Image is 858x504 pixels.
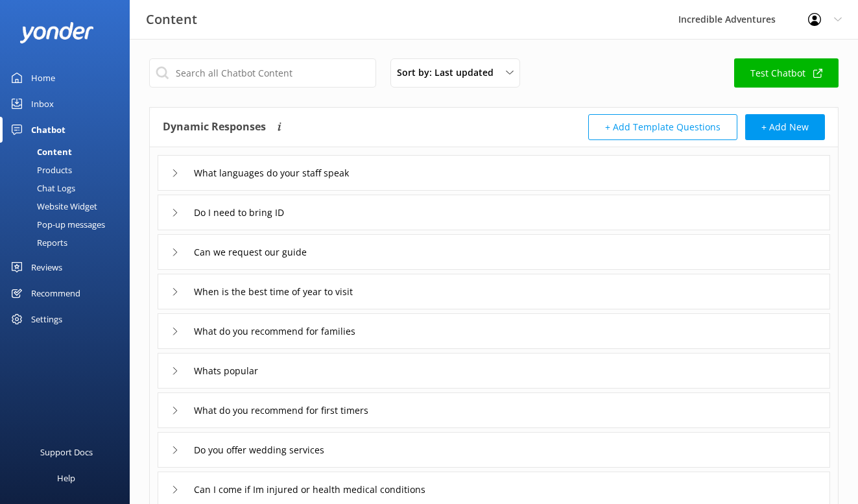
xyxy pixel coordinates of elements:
div: Content [8,143,72,161]
a: Website Widget [8,197,130,215]
input: Search all Chatbot Content [149,58,376,88]
div: Pop-up messages [8,215,105,234]
div: Settings [31,306,62,332]
div: Website Widget [8,197,97,215]
div: Inbox [31,91,54,117]
a: Products [8,161,130,179]
div: Products [8,161,72,179]
h4: Dynamic Responses [163,114,266,140]
div: Recommend [31,280,80,306]
div: Chatbot [31,117,66,143]
div: Chat Logs [8,179,75,197]
div: Support Docs [40,439,93,465]
button: + Add Template Questions [588,114,737,140]
span: Sort by: Last updated [397,66,501,80]
a: Chat Logs [8,179,130,197]
div: Reviews [31,254,62,280]
a: Test Chatbot [734,58,839,88]
div: Help [57,465,75,491]
img: yonder-white-logo.png [19,22,94,43]
a: Pop-up messages [8,215,130,234]
div: Reports [8,234,67,252]
button: + Add New [745,114,825,140]
div: Home [31,65,55,91]
a: Content [8,143,130,161]
h3: Content [146,9,197,30]
a: Reports [8,234,130,252]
